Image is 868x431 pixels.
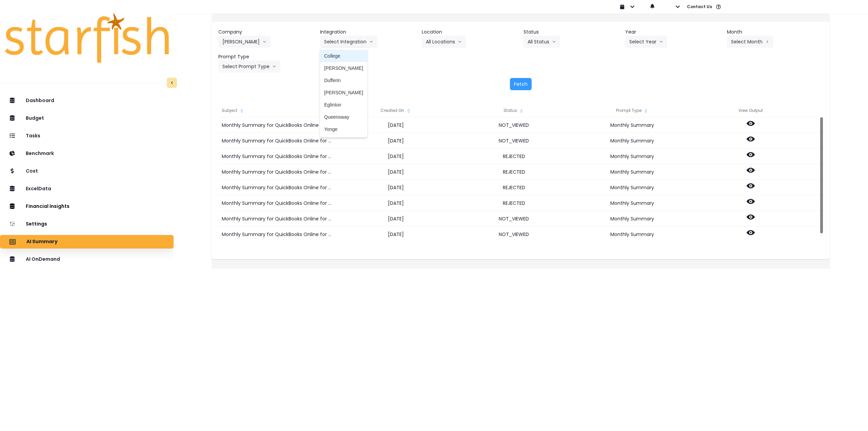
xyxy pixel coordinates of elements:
div: NOT_VIEWED [455,227,573,242]
div: Monthly Summary for QuickBooks Online for [DATE] [218,211,336,227]
div: [DATE] [337,149,455,164]
button: Select Integrationarrow down line [320,36,377,48]
div: Monthly Summary for QuickBooks Online for [DATE] [218,180,336,195]
div: [DATE] [337,211,455,227]
p: AI OnDemand [26,256,60,262]
div: [DATE] [337,180,455,195]
p: Tasks [26,133,40,139]
div: NOT_VIEWED [455,211,573,227]
ul: Select Integrationarrow down line [320,48,367,137]
p: Cost [26,168,38,174]
header: Year [625,28,722,36]
header: Location [422,28,518,36]
button: All Statusarrow down line [524,36,560,48]
div: REJECTED [455,180,573,195]
p: Budget [26,115,44,121]
svg: arrow down line [272,63,276,70]
p: AI Summary [26,239,58,245]
header: Prompt Type [218,53,315,60]
div: REJECTED [455,164,573,180]
svg: sort [406,108,411,114]
button: [PERSON_NAME]arrow down line [218,36,271,48]
div: Monthly Summary [573,180,691,195]
div: Monthly Summary for QuickBooks Online for [DATE] [218,195,336,211]
div: Monthly Summary [573,164,691,180]
header: Integration [320,28,416,36]
div: [DATE] [337,164,455,180]
div: Monthly Summary [573,211,691,227]
svg: sort [643,108,649,114]
div: Monthly Summary [573,117,691,133]
div: [DATE] [337,117,455,133]
svg: arrow down line [369,38,373,45]
div: NOT_VIEWED [455,133,573,149]
svg: arrow down line [552,38,556,45]
span: College [324,53,363,59]
header: Month [727,28,823,36]
svg: arrow down line [458,38,462,45]
span: Eglinton [324,101,363,108]
svg: sort [519,108,524,114]
div: Monthly Summary for QuickBooks Online for [DATE] [218,227,336,242]
div: [DATE] [337,195,455,211]
header: Company [218,28,315,36]
header: Status [524,28,620,36]
span: Dufferin [324,77,363,84]
span: Yonge [324,126,363,133]
div: Monthly Summary for QuickBooks Online for [DATE] [218,164,336,180]
svg: arrow down line [659,38,663,45]
p: Dashboard [26,98,54,103]
p: ExcelData [26,186,51,192]
svg: arrow down line [262,38,267,45]
div: Monthly Summary for QuickBooks Online for [DATE] [218,117,336,133]
div: [DATE] [337,133,455,149]
button: Select Montharrow left line [727,36,773,48]
p: Benchmark [26,151,54,156]
div: Monthly Summary [573,227,691,242]
div: Status [455,104,573,117]
div: REJECTED [455,195,573,211]
div: Monthly Summary for QuickBooks Online for [DATE] [218,133,336,149]
div: Monthly Summary for QuickBooks Online for [DATE] [218,149,336,164]
svg: sort [239,108,244,114]
svg: arrow left line [765,38,769,45]
div: REJECTED [455,149,573,164]
div: NOT_VIEWED [455,117,573,133]
button: Fetch [510,78,532,90]
div: Monthly Summary [573,133,691,149]
span: [PERSON_NAME] [324,89,363,96]
div: Created On [337,104,455,117]
span: [PERSON_NAME] [324,65,363,72]
div: Monthly Summary [573,149,691,164]
div: Prompt Type [573,104,691,117]
div: Monthly Summary [573,195,691,211]
div: View Output [691,104,810,117]
button: Select Yeararrow down line [625,36,667,48]
div: Subject [218,104,336,117]
button: All Locationsarrow down line [422,36,466,48]
div: [DATE] [337,227,455,242]
button: Select Prompt Typearrow down line [218,60,280,73]
span: Queensway [324,114,363,120]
